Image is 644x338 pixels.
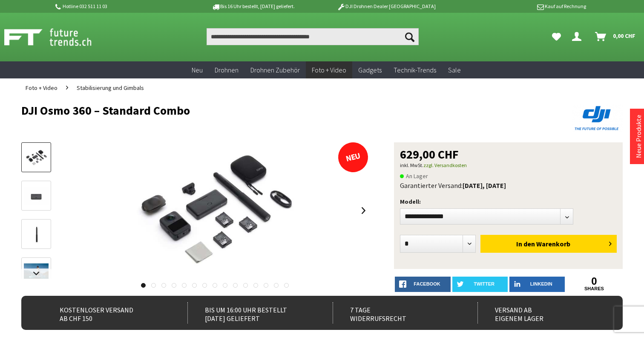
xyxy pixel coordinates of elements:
[244,61,306,79] a: Drohnen Zubehör
[548,28,565,45] a: Meine Favoriten
[352,61,388,79] a: Gadgets
[186,61,209,79] a: Neu
[400,171,428,181] span: An Lager
[592,28,640,45] a: Warenkorb
[477,302,605,324] div: Versand ab eigenem Lager
[463,181,506,190] b: [DATE], [DATE]
[24,148,49,167] img: Vorschau: DJI Osmo 360 – Standard Combo
[453,1,586,12] p: Kauf auf Rechnung
[312,66,346,74] span: Foto + Video
[394,66,436,74] span: Technik-Trends
[333,302,460,324] div: 7 Tage Widerrufsrecht
[26,84,57,92] span: Foto + Video
[187,1,319,12] p: Bis 16 Uhr bestellt, [DATE] geliefert.
[400,181,617,190] div: Garantierter Versand:
[423,162,467,168] a: zzgl. Versandkosten
[400,196,617,207] p: Modell:
[192,66,203,74] span: Neu
[566,277,622,286] a: 0
[400,148,459,160] span: 629,00 CHF
[72,78,148,97] a: Stabilisierung und Gimbals
[530,281,552,286] span: LinkedIn
[388,61,442,79] a: Technik-Trends
[43,302,170,324] div: Kostenloser Versand ab CHF 150
[448,66,461,74] span: Sale
[401,28,419,45] button: Suchen
[320,1,453,12] p: DJI Drohnen Dealer [GEOGRAPHIC_DATA]
[480,235,617,253] button: In den Warenkorb
[569,28,588,45] a: Dein Konto
[124,142,306,279] img: DJI Osmo 360 – Standard Combo
[306,61,352,79] a: Foto + Video
[400,160,617,170] p: inkl. MwSt.
[474,281,494,286] span: twitter
[442,61,467,79] a: Sale
[77,84,144,92] span: Stabilisierung und Gimbals
[634,115,643,158] a: Neue Produkte
[250,66,300,74] span: Drohnen Zubehör
[566,286,622,292] a: shares
[21,104,503,117] h1: DJI Osmo 360 – Standard Combo
[54,1,187,12] p: Hotline 032 511 11 03
[452,277,508,292] a: twitter
[4,26,110,48] img: Shop Futuretrends - zur Startseite wechseln
[395,277,450,292] a: facebook
[207,28,418,45] input: Produkt, Marke, Kategorie, EAN, Artikelnummer…
[187,302,315,324] div: Bis um 16:00 Uhr bestellt [DATE] geliefert
[509,277,565,292] a: LinkedIn
[613,29,635,43] span: 0,00 CHF
[414,281,440,286] span: facebook
[536,240,570,248] span: Warenkorb
[572,104,623,132] img: DJI
[209,61,244,79] a: Drohnen
[21,78,62,97] a: Foto + Video
[516,240,535,248] span: In den
[215,66,239,74] span: Drohnen
[358,66,382,74] span: Gadgets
